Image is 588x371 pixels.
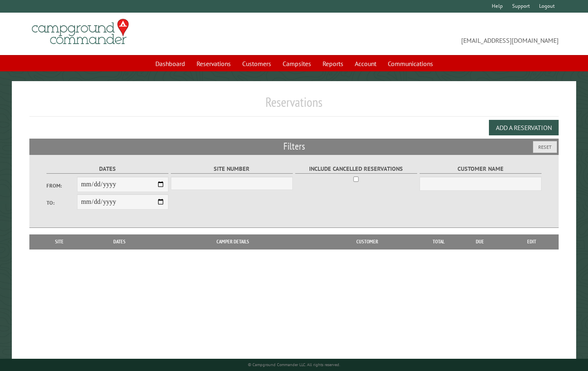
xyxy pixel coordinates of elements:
[33,234,85,249] th: Site
[420,164,542,174] label: Customer Name
[46,182,77,190] label: From:
[312,234,422,249] th: Customer
[295,164,417,174] label: Include Cancelled Reservations
[237,56,276,71] a: Customers
[154,234,312,249] th: Camper Details
[294,22,559,45] span: [EMAIL_ADDRESS][DOMAIN_NAME]
[150,56,190,71] a: Dashboard
[29,139,559,154] h2: Filters
[318,56,348,71] a: Reports
[489,120,559,135] button: Add a Reservation
[46,199,77,207] label: To:
[29,94,559,117] h1: Reservations
[505,234,559,249] th: Edit
[171,164,293,174] label: Site Number
[46,164,168,174] label: Dates
[29,16,131,48] img: Campground Commander
[85,234,153,249] th: Dates
[192,56,236,71] a: Reservations
[383,56,438,71] a: Communications
[455,234,505,249] th: Due
[350,56,381,71] a: Account
[533,141,557,153] button: Reset
[422,234,455,249] th: Total
[278,56,316,71] a: Campsites
[248,362,340,367] small: © Campground Commander LLC. All rights reserved.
